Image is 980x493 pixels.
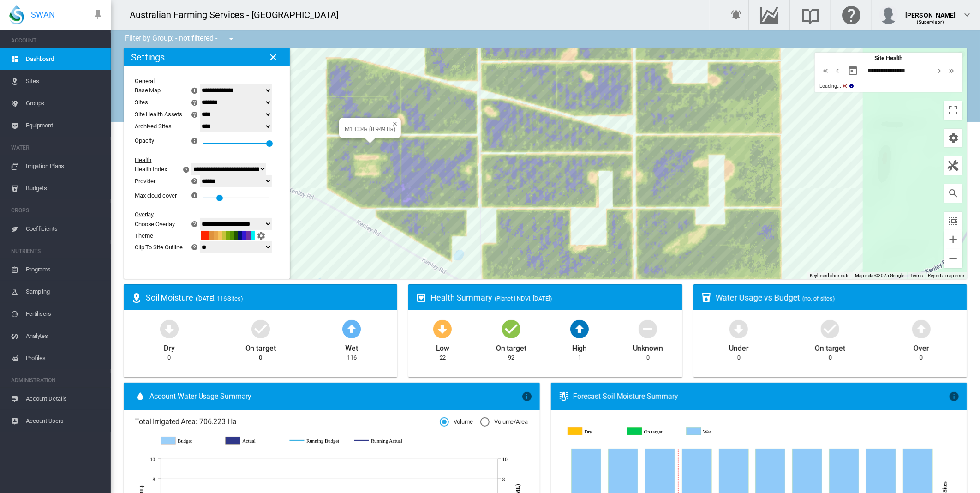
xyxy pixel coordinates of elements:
[716,292,960,303] div: Water Usage vs Budget
[11,33,103,48] span: ACCOUNT
[840,9,862,20] md-icon: Click here for help
[799,9,821,20] md-icon: Search the knowledge base
[948,132,959,144] md-icon: icon-cog
[189,218,200,229] md-icon: icon-help-circle
[290,437,345,445] g: Running Budget
[26,177,103,199] span: Budgets
[910,273,923,278] a: Terms
[578,354,581,362] div: 1
[727,6,746,24] button: icon-bell-ring
[920,354,923,362] div: 0
[935,65,945,76] md-icon: icon-chevron-right
[26,92,103,114] span: Groups
[158,318,180,340] md-icon: icon-arrow-down-bold-circle
[633,340,663,354] div: Unknown
[245,340,276,354] div: On target
[758,9,780,20] md-icon: Go to the Data Hub
[9,5,24,24] img: SWAN-Landscape-Logo-Colour-drop.png
[150,457,155,462] tspan: 10
[131,52,165,63] h2: Settings
[226,33,237,44] md-icon: icon-menu-down
[135,99,148,106] div: Sites
[731,9,742,20] md-icon: icon-bell-ring
[188,218,201,229] button: icon-help-circle
[558,391,569,402] md-icon: icon-thermometer-lines
[568,318,591,340] md-icon: icon-arrow-up-bold-circle
[181,164,192,175] md-icon: icon-help-circle
[820,65,831,76] md-icon: icon-chevron-double-left
[728,318,750,340] md-icon: icon-arrow-down-bold-circle
[875,54,903,61] span: Site Health
[810,272,849,279] button: Keyboard shortcuts
[573,391,949,402] div: Forecast Soil Moisture Summary
[440,418,473,427] md-radio-button: Volume
[879,6,898,24] img: profile.jpg
[841,83,848,90] md-icon: icon-content-cut
[737,354,741,362] div: 0
[11,244,103,259] span: NUTRIENTS
[905,7,956,16] div: [PERSON_NAME]
[934,65,946,76] button: icon-chevron-right
[354,437,410,445] g: Running Actual
[346,340,359,354] div: Wet
[502,457,508,462] tspan: 10
[135,78,268,84] div: General
[416,292,427,303] md-icon: icon-heart-box-outline
[347,354,357,362] div: 116
[135,123,201,130] div: Archived Sites
[26,303,103,325] span: Fertilisers
[135,244,183,251] div: Clip To Site Outline
[167,354,171,362] div: 0
[118,30,243,48] div: Filter by Group: - not filtered -
[815,340,845,354] div: On target
[11,203,103,218] span: CROPS
[149,391,521,402] span: Account Water Usage Summary
[135,221,175,228] div: Choose Overlay
[502,476,505,482] tspan: 8
[250,318,272,340] md-icon: icon-checkbox-marked-circle
[135,417,440,427] span: Total Irrigated Area: 706.223 Ha
[226,437,281,445] g: Actual
[11,373,103,388] span: ADMINISTRATION
[496,340,526,354] div: On target
[628,427,681,436] g: On target
[855,273,904,278] span: Map data ©2025 Google
[568,427,621,436] g: Dry
[431,318,454,340] md-icon: icon-arrow-down-bold-circle
[508,354,514,362] div: 92
[802,295,835,302] span: (no. of sites)
[188,175,201,186] button: icon-help-circle
[259,354,262,362] div: 0
[729,340,749,354] div: Under
[26,114,103,137] span: Equipment
[135,192,177,199] div: Max cloud cover
[341,318,363,340] md-icon: icon-arrow-up-bold-circle
[135,111,182,118] div: Site Health Assets
[26,48,103,70] span: Dashboard
[946,65,958,76] button: icon-chevron-double-right
[701,292,712,303] md-icon: icon-cup-water
[131,292,142,303] md-icon: icon-map-marker-radius
[135,232,201,239] div: Theme
[135,211,268,218] div: Overlay
[135,156,268,163] div: Health
[819,83,841,89] span: Loading...
[687,427,741,436] g: Wet
[26,259,103,281] span: Programs
[962,9,973,20] md-icon: icon-chevron-down
[917,19,944,24] span: (Supervisor)
[944,129,962,147] button: icon-cog
[190,85,201,96] md-icon: icon-information
[189,109,200,120] md-icon: icon-help-circle
[829,354,832,362] div: 0
[928,273,964,278] a: Report a map error
[92,9,103,20] md-icon: icon-pin
[948,188,959,199] md-icon: icon-magnify
[11,140,103,155] span: WATER
[255,230,268,241] button: icon-cog
[130,8,347,21] div: Australian Farming Services - [GEOGRAPHIC_DATA]
[146,292,390,303] div: Soil Moisture
[26,410,103,432] span: Account Users
[31,9,55,20] span: SWAN
[189,241,200,253] md-icon: icon-help-circle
